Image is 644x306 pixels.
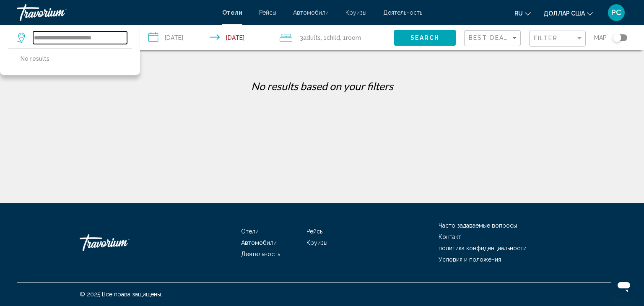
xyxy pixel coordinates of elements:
[605,4,627,21] button: Меню пользователя
[439,222,517,229] a: Часто задаваемые вопросы
[340,32,361,44] span: , 1
[607,34,627,41] button: Toggle map
[17,4,214,21] a: Травориум
[222,9,242,16] a: Отели
[345,9,366,16] a: Круизы
[543,10,585,17] font: доллар США
[241,228,259,235] a: Отели
[21,53,49,65] p: No results
[439,256,501,263] a: Условия и положения
[383,9,422,16] a: Деятельность
[13,80,631,92] p: No results based on your filters
[259,9,276,16] a: Рейсы
[327,34,340,41] span: Child
[543,7,593,19] button: Изменить валюту
[306,239,327,246] a: Круизы
[534,35,558,41] span: Filter
[271,25,394,50] button: Travelers: 3 adults, 1 child
[140,25,271,50] button: Check-in date: Apr 4, 2027 Check-out date: Apr 9, 2027
[241,251,280,257] a: Деятельность
[610,272,637,299] iframe: Кнопка запуска окна обмена сообщениями
[293,9,329,16] a: Автомобили
[410,35,440,41] span: Search
[303,34,321,41] span: Adults
[594,32,607,44] span: Map
[306,228,324,235] a: Рейсы
[529,30,586,47] button: Filter
[80,291,162,298] font: © 2025 Все права защищены.
[439,233,461,240] a: Контакт
[514,10,523,17] font: ru
[300,32,321,44] span: 3
[469,34,513,41] span: Best Deals
[469,35,518,42] mat-select: Sort by
[241,239,277,246] a: Автомобили
[80,230,164,255] a: Травориум
[346,34,361,41] span: Room
[439,245,527,252] a: политика конфиденциальности
[394,30,456,45] button: Search
[514,7,531,19] button: Изменить язык
[321,32,340,44] span: , 1
[611,8,621,17] font: РС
